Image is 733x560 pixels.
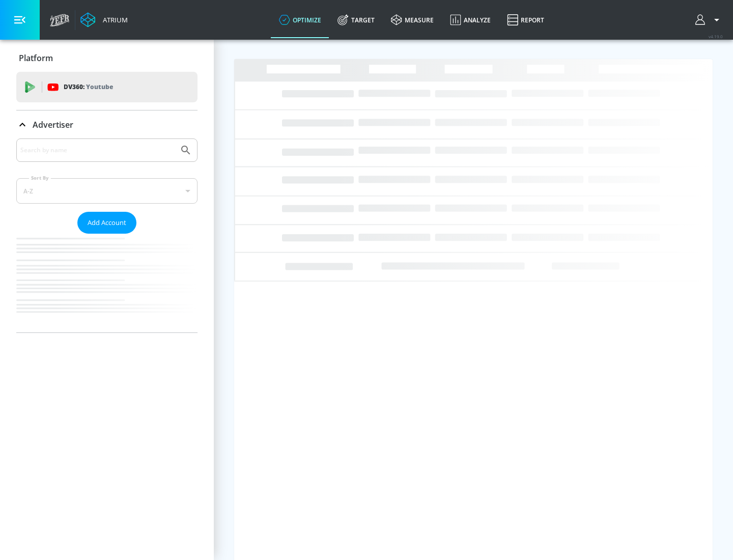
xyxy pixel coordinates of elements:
[329,2,383,38] a: Target
[77,212,136,234] button: Add Account
[88,217,126,229] span: Add Account
[16,44,198,72] div: Platform
[64,81,113,93] p: DV360:
[16,72,198,102] div: DV360: Youtube
[20,144,175,157] input: Search by name
[16,138,198,332] div: Advertiser
[383,2,442,38] a: measure
[442,2,499,38] a: Analyze
[271,2,329,38] a: optimize
[16,178,198,204] div: A-Z
[709,34,723,39] span: v 4.19.0
[86,81,113,92] p: Youtube
[29,175,51,181] label: Sort By
[99,15,128,24] div: Atrium
[33,119,73,130] p: Advertiser
[80,12,128,27] a: Atrium
[16,234,198,332] nav: list of Advertiser
[499,2,552,38] a: Report
[19,52,53,64] p: Platform
[16,110,198,139] div: Advertiser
